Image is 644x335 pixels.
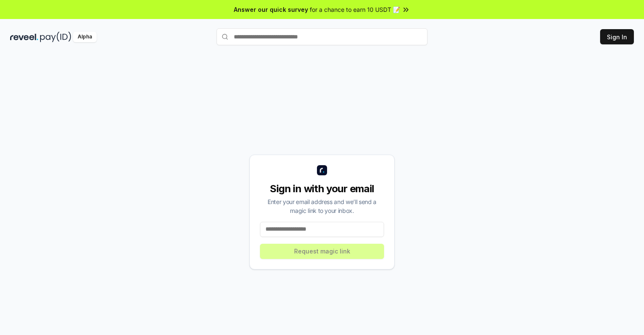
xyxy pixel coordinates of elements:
[40,32,71,42] img: pay_id
[73,32,97,42] div: Alpha
[317,165,327,175] img: logo_small
[600,29,634,44] button: Sign In
[260,182,384,196] div: Sign in with your email
[10,32,38,42] img: reveel_dark
[260,197,384,215] div: Enter your email address and we’ll send a magic link to your inbox.
[234,5,308,14] span: Answer our quick survey
[310,5,400,14] span: for a chance to earn 10 USDT 📝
